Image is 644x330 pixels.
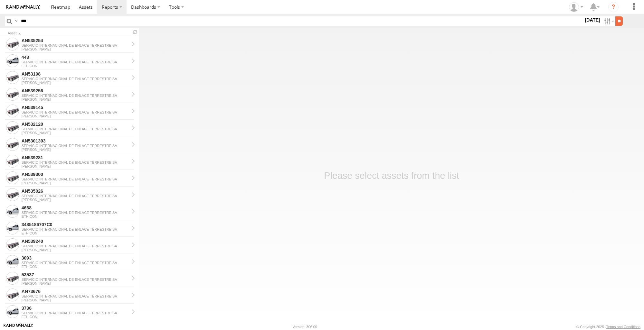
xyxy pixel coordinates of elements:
[22,222,129,227] div: 3485186707C0 - View Asset History
[22,315,129,319] div: ETHICON
[22,215,129,218] div: ETHICON
[22,238,129,244] div: AN539240 - View Asset History
[22,97,129,101] div: [PERSON_NAME]
[22,160,129,164] div: SERVICIO INTERNACIONAL DE ENLACE TERRESTRE SA
[601,16,615,26] label: Search Filter Options
[22,311,129,315] div: SERVICIO INTERNACIONAL DE ENLACE TERRESTRE SA
[22,181,129,185] div: [PERSON_NAME]
[22,105,129,110] div: AN539145 - View Asset History
[8,32,129,35] div: Click to Sort
[567,2,585,12] div: eramir69 .
[22,298,129,302] div: [PERSON_NAME]
[22,81,129,85] div: [PERSON_NAME]
[22,248,129,252] div: [PERSON_NAME]
[22,38,129,43] div: AN535254 - View Asset History
[22,155,129,160] div: AN539281 - View Asset History
[606,325,640,329] a: Terms and Conditions
[22,272,129,278] div: 53537 - View Asset History
[22,281,129,285] div: [PERSON_NAME]
[22,77,129,81] div: SERVICIO INTERNACIONAL DE ENLACE TERRESTRE SA
[22,148,129,151] div: [PERSON_NAME]
[22,71,129,77] div: AN53198 - View Asset History
[14,16,19,26] label: Search Query
[22,198,129,202] div: [PERSON_NAME]
[22,227,129,231] div: SERVICIO INTERNACIONAL DE ENLACE TERRESTRE SA
[22,131,129,135] div: [PERSON_NAME]
[22,127,129,131] div: SERVICIO INTERNACIONAL DE ENLACE TERRESTRE SA
[22,255,129,261] div: 3093 - View Asset History
[22,94,129,97] div: SERVICIO INTERNACIONAL DE ENLACE TERRESTRE SA
[6,5,40,9] img: rand-logo.svg
[22,88,129,94] div: AN539256 - View Asset History
[22,294,129,298] div: SERVICIO INTERNACIONAL DE ENLACE TERRESTRE SA
[22,194,129,198] div: SERVICIO INTERNACIONAL DE ENLACE TERRESTRE SA
[22,244,129,248] div: SERVICIO INTERNACIONAL DE ENLACE TERRESTRE SA
[22,205,129,211] div: 4668 - View Asset History
[22,54,129,60] div: 443 - View Asset History
[22,171,129,177] div: AN539300 - View Asset History
[22,144,129,148] div: SERVICIO INTERNACIONAL DE ENLACE TERRESTRE SA
[22,265,129,269] div: ETHICON
[22,305,129,311] div: 3736 - View Asset History
[22,114,129,118] div: [PERSON_NAME]
[583,16,601,23] label: [DATE]
[22,110,129,114] div: SERVICIO INTERNACIONAL DE ENLACE TERRESTRE SA
[22,164,129,168] div: [PERSON_NAME]
[22,60,129,64] div: SERVICIO INTERNACIONAL DE ENLACE TERRESTRE SA
[22,64,129,68] div: ETHICON
[608,2,619,12] i: ?
[22,261,129,265] div: SERVICIO INTERNACIONAL DE ENLACE TERRESTRE SA
[131,29,139,35] span: Refresh
[22,289,129,294] div: AN73676 - View Asset History
[22,211,129,215] div: SERVICIO INTERNACIONAL DE ENLACE TERRESTRE SA
[576,325,640,329] div: © Copyright 2025 -
[293,325,317,329] div: Version: 306.00
[22,177,129,181] div: SERVICIO INTERNACIONAL DE ENLACE TERRESTRE SA
[22,188,129,194] div: AN535026 - View Asset History
[22,47,129,51] div: [PERSON_NAME]
[22,278,129,281] div: SERVICIO INTERNACIONAL DE ENLACE TERRESTRE SA
[22,121,129,127] div: AN532120 - View Asset History
[4,324,33,330] a: Visit our Website
[22,231,129,235] div: ETHICON
[22,138,129,144] div: AN5301393 - View Asset History
[22,43,129,47] div: SERVICIO INTERNACIONAL DE ENLACE TERRESTRE SA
